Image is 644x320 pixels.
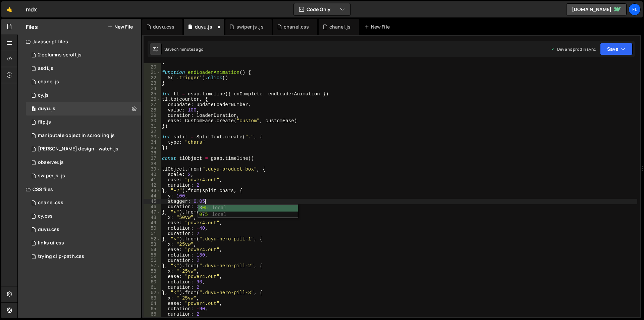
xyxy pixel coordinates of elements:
a: [DOMAIN_NAME] [566,3,627,15]
div: 63 [144,295,161,301]
button: New File [108,24,133,30]
div: 27 [144,102,161,107]
a: fl [629,3,641,15]
div: 25 [144,91,161,97]
div: 38 [144,161,161,167]
div: observer.js [38,159,64,166]
div: Saved [164,46,203,52]
div: New File [364,24,392,30]
a: 🤙 [1,1,18,17]
div: 21 [144,70,161,75]
div: 26 [144,97,161,102]
div: maniputale object in scrooling.js [38,133,115,139]
div: 56 [144,258,161,263]
div: flip.js [38,119,51,125]
div: chanel.css [38,200,63,206]
div: 44 [144,193,161,199]
div: 28 [144,107,161,113]
h2: Files [26,23,38,31]
div: 49 [144,220,161,226]
div: duyu.css [38,227,59,233]
div: chanel.css [284,24,309,30]
div: 41 [144,177,161,183]
div: 33 [144,134,161,140]
div: [PERSON_NAME] design - watch.js [38,146,118,152]
div: 43 [144,188,161,193]
div: 20 [144,64,161,70]
div: 51 [144,231,161,236]
div: 14087/35941.js [26,142,141,156]
div: 59 [144,274,161,279]
div: 14087/45247.js [26,75,141,89]
div: trying clip-path.css [38,254,84,260]
div: 55 [144,253,161,258]
div: 54 [144,247,161,253]
div: duyu.js [195,24,212,30]
div: 66 [144,312,161,317]
div: 14087/36400.css [26,250,141,263]
div: 31 [144,124,161,129]
button: Save [600,43,633,55]
div: CSS files [18,183,141,196]
div: 14087/37273.js [26,116,141,129]
div: chanel.js [38,79,59,85]
div: 14087/44148.js [26,89,141,102]
div: 45 [144,199,161,204]
div: 57 [144,263,161,269]
div: 30 [144,118,161,124]
div: 62 [144,290,161,295]
div: links ui.css [38,240,64,246]
button: Code Only [294,3,350,15]
div: 46 [144,204,161,210]
div: 61 [144,285,161,290]
div: 14087/45370.js [26,169,141,183]
div: 14087/36120.js [26,129,141,142]
div: asdf.js [38,65,53,72]
div: 24 [144,86,161,91]
div: 60 [144,279,161,285]
div: 14087/45644.css [26,223,141,236]
div: 14087/37841.css [26,236,141,250]
div: duyu.js [38,106,55,112]
div: 42 [144,183,161,188]
div: 53 [144,242,161,247]
div: 65 [144,306,161,312]
div: 14087/44196.css [26,210,141,223]
div: 32 [144,129,161,134]
div: chanel.js [329,24,351,30]
div: 37 [144,156,161,161]
div: 34 [144,140,161,145]
div: Dev and prod in sync [550,46,596,52]
span: 1 [32,107,36,112]
div: 35 [144,145,161,150]
div: 14087/36990.js [26,156,141,169]
div: cy.css [38,213,53,219]
div: 58 [144,269,161,274]
div: 52 [144,236,161,242]
div: 39 [144,167,161,172]
div: 2 columns scroll.js [38,52,82,58]
div: 36 [144,150,161,156]
div: 47 [144,210,161,215]
div: 40 [144,172,161,177]
div: 14087/43937.js [26,62,141,75]
div: duyu.css [153,24,174,30]
div: 14087/45251.css [26,196,141,210]
div: Javascript files [18,35,141,48]
div: 29 [144,113,161,118]
div: swiper js .js [38,173,65,179]
div: swiper js .js [236,24,264,30]
div: 4 minutes ago [176,46,203,52]
div: 14087/36530.js [26,48,141,62]
div: 64 [144,301,161,306]
div: 48 [144,215,161,220]
div: cy.js [38,92,49,98]
div: 23 [144,81,161,86]
div: mdx [26,5,37,13]
div: 14087/45503.js [26,102,141,116]
div: 22 [144,75,161,81]
div: 50 [144,226,161,231]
